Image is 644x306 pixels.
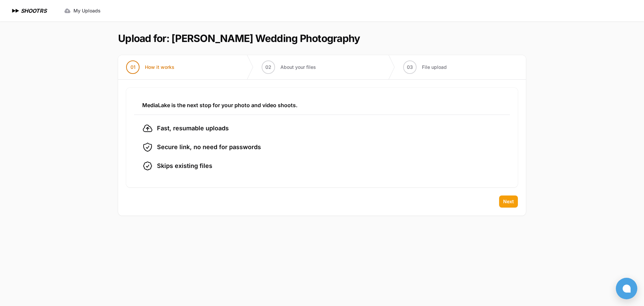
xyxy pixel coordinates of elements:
span: Next [503,198,514,205]
span: 01 [130,64,136,71]
h1: Upload for: [PERSON_NAME] Wedding Photography [118,32,360,44]
span: 03 [407,64,413,71]
img: SHOOTRS [11,7,21,15]
h3: MediaLake is the next stop for your photo and video shoots. [142,101,502,109]
a: SHOOTRS SHOOTRS [11,7,47,15]
span: 02 [265,64,271,71]
button: 02 About your files [254,55,324,79]
span: File upload [422,64,447,71]
button: 03 File upload [395,55,455,79]
span: Fast, resumable uploads [157,124,229,133]
h1: SHOOTRS [21,7,47,15]
button: Open chat window [616,278,637,299]
span: About your files [280,64,316,71]
span: Secure link, no need for passwords [157,142,261,152]
button: Next [499,195,518,208]
button: 01 How it works [118,55,182,79]
span: How it works [145,64,174,71]
span: Skips existing files [157,161,212,171]
a: My Uploads [60,5,105,17]
span: My Uploads [73,7,101,14]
